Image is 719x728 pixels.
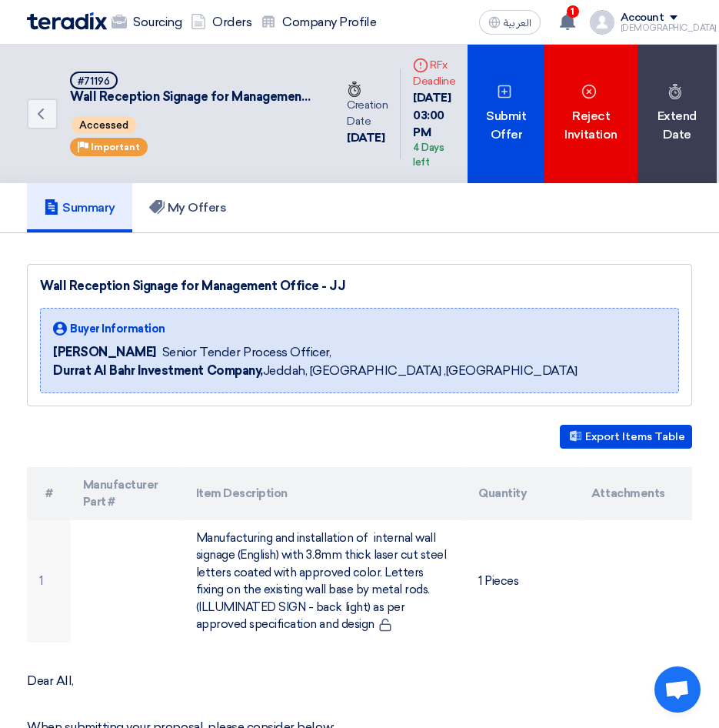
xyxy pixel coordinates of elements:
th: Item Description [184,467,466,520]
a: Open chat [654,666,701,713]
td: 1 Pieces [466,520,579,643]
a: Orders [186,5,256,39]
div: Extend Date [637,45,717,183]
th: Attachments [579,467,692,520]
button: العربية [479,10,541,35]
span: 1 [567,5,579,18]
div: Account [621,12,664,25]
td: Manufacturing and installation of internal wall signage (English) with 3.8mm thick laser cut stee... [184,520,466,643]
h5: My Offers [149,200,227,215]
a: Sourcing [107,5,186,39]
div: 4 Days left [413,140,455,170]
div: Creation Date [347,81,388,129]
span: Senior Tender Process Officer, [162,343,331,362]
div: Submit Offer [468,45,544,183]
a: My Offers [132,183,244,232]
p: Dear All, [27,673,692,689]
span: Buyer Information [70,321,165,337]
a: Company Profile [256,5,381,39]
span: Accessed [72,116,136,134]
div: [DEMOGRAPHIC_DATA] [621,24,717,32]
img: Teradix logo [27,12,107,30]
th: Quantity [466,467,579,520]
th: Manufacturer Part # [71,467,184,520]
span: Jeddah, [GEOGRAPHIC_DATA] ,[GEOGRAPHIC_DATA] [53,362,578,380]
span: Important [91,142,140,152]
span: العربية [504,18,531,28]
img: profile_test.png [590,10,614,35]
div: RFx Deadline [413,57,455,89]
span: [PERSON_NAME] [53,343,156,362]
h5: Summary [44,200,115,215]
div: #71196 [78,76,110,86]
div: [DATE] [347,129,388,147]
th: # [27,467,71,520]
a: Summary [27,183,132,232]
td: 1 [27,520,71,643]
h5: Wall Reception Signage for Management Office - JJ [70,72,316,105]
button: Export Items Table [560,425,692,449]
div: Reject Invitation [544,45,637,183]
div: Wall Reception Signage for Management Office - JJ [40,277,679,296]
span: Wall Reception Signage for Management Office - JJ [70,89,316,105]
b: Durrat Al Bahr Investment Company, [53,363,263,378]
div: [DATE] 03:00 PM [413,89,455,171]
